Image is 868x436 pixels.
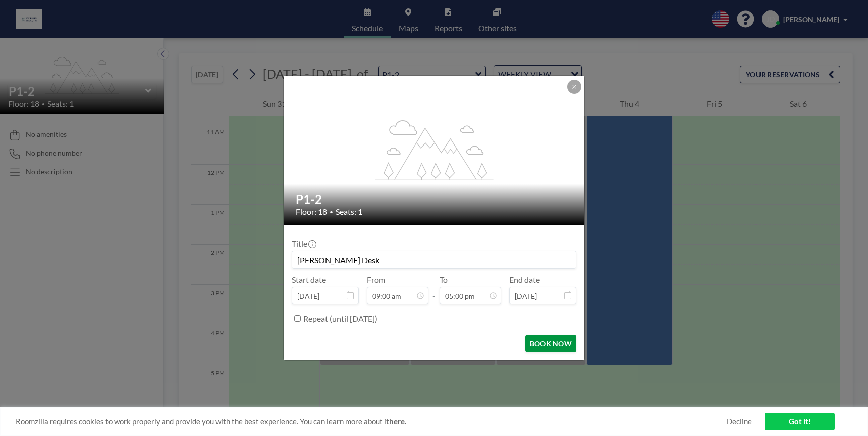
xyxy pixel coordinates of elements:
[389,417,406,426] a: here.
[330,208,333,216] span: •
[296,207,327,217] span: Floor: 18
[440,275,448,285] label: To
[367,275,385,285] label: From
[303,314,377,324] label: Repeat (until [DATE])
[336,207,362,217] span: Seats: 1
[292,251,576,268] input: Jordan's reservation
[292,275,326,285] label: Start date
[765,413,835,430] a: Got it!
[16,417,727,426] span: Roomzilla requires cookies to work properly and provide you with the best experience. You can lea...
[727,417,752,426] a: Decline
[432,278,436,301] span: -
[296,192,573,207] h2: P1-2
[509,275,540,285] label: End date
[525,335,576,352] button: BOOK NOW
[375,119,494,180] g: flex-grow: 1.2;
[292,239,315,249] label: Title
